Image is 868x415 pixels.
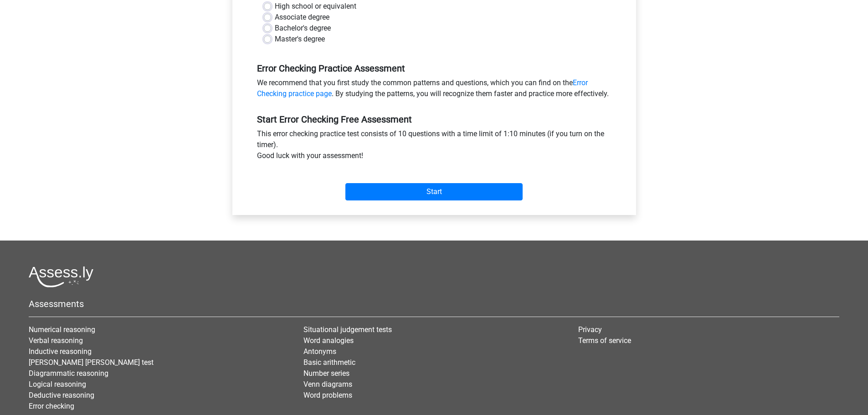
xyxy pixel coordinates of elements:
[275,12,329,23] label: Associate degree
[250,77,618,103] div: We recommend that you first study the common patterns and questions, which you can find on the . ...
[29,298,839,309] h5: Assessments
[578,336,631,345] a: Terms of service
[257,114,611,125] h5: Start Error Checking Free Assessment
[303,347,336,356] a: Antonyms
[29,391,94,400] a: Deductive reasoning
[250,128,618,165] div: This error checking practice test consists of 10 questions with a time limit of 1:10 minutes (if ...
[257,78,588,98] a: Error Checking practice page
[29,358,154,367] a: [PERSON_NAME] [PERSON_NAME] test
[303,325,392,334] a: Situational judgement tests
[257,63,611,74] h5: Error Checking Practice Assessment
[303,369,349,378] a: Number series
[303,358,355,367] a: Basic arithmetic
[345,183,523,200] input: Start
[29,380,86,389] a: Logical reasoning
[29,347,92,356] a: Inductive reasoning
[29,325,95,334] a: Numerical reasoning
[275,23,331,34] label: Bachelor's degree
[29,336,83,345] a: Verbal reasoning
[275,1,356,12] label: High school or equivalent
[303,380,352,389] a: Venn diagrams
[303,336,354,345] a: Word analogies
[29,369,108,378] a: Diagrammatic reasoning
[29,266,93,287] img: Assessly logo
[303,391,352,400] a: Word problems
[275,34,325,45] label: Master's degree
[29,402,74,410] a: Error checking
[578,325,602,334] a: Privacy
